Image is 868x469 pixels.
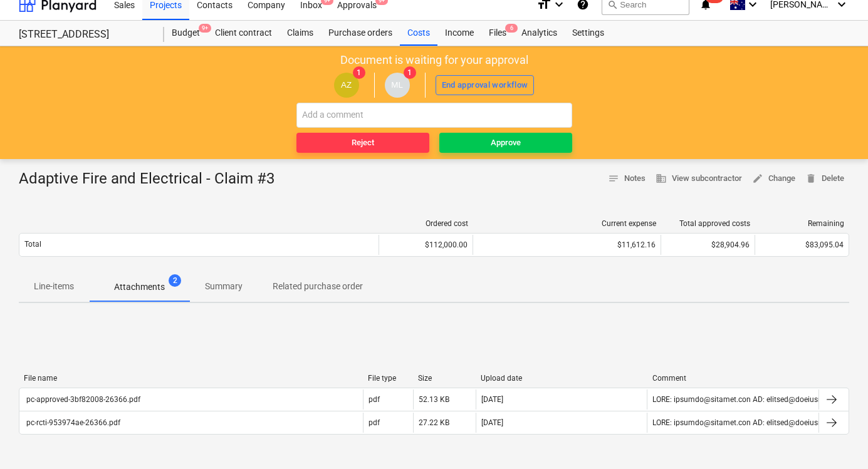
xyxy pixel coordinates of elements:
[651,169,747,188] button: View subcontractor
[505,24,518,33] span: 6
[478,240,656,249] div: $11,612.16
[419,418,449,427] div: 27.22 KB
[385,73,410,98] div: Matt Lebon
[760,240,844,249] div: $83,095.04
[608,172,646,186] span: Notes
[608,173,619,184] span: notes
[273,280,363,293] p: Related purchase order
[353,66,365,79] span: 1
[369,395,380,404] div: pdf
[752,172,795,186] span: Change
[404,66,416,79] span: 1
[481,21,514,46] a: Files6
[207,21,280,46] a: Client contract
[481,21,514,46] div: Files
[442,78,528,93] div: End approval workflow
[800,169,849,188] button: Delete
[478,219,656,228] div: Current expense
[296,133,429,153] button: Reject
[114,281,165,294] p: Attachments
[805,173,817,184] span: delete
[24,374,358,383] div: File name
[656,172,742,186] span: View subcontractor
[24,395,140,404] div: pc-approved-3bf82008-26366.pdf
[24,418,120,427] div: pc-rcti-953974ae-26366.pdf
[481,418,503,427] div: [DATE]
[514,21,565,46] a: Analytics
[384,240,468,249] div: $112,000.00
[341,80,352,90] span: AZ
[205,280,243,293] p: Summary
[164,21,207,46] div: Budget
[481,374,642,383] div: Upload date
[169,274,181,287] span: 2
[652,374,814,383] div: Comment
[391,80,403,90] span: ML
[384,219,468,228] div: Ordered cost
[436,75,535,95] button: End approval workflow
[352,136,374,150] div: Reject
[603,169,651,188] button: Notes
[491,136,521,150] div: Approve
[334,73,359,98] div: Andrew Zheng
[199,24,211,33] span: 9+
[666,219,750,228] div: Total approved costs
[752,173,763,184] span: edit
[656,173,667,184] span: business
[24,239,41,250] p: Total
[296,103,572,128] input: Add a comment
[760,219,844,228] div: Remaining
[369,418,380,427] div: pdf
[280,21,321,46] a: Claims
[340,53,528,68] p: Document is waiting for your approval
[437,21,481,46] a: Income
[481,395,503,404] div: [DATE]
[400,21,437,46] a: Costs
[666,240,750,249] div: $28,904.96
[565,21,612,46] a: Settings
[19,169,285,189] div: Adaptive Fire and Electrical - Claim #3
[418,374,471,383] div: Size
[34,280,74,293] p: Line-items
[805,172,844,186] span: Delete
[747,169,800,188] button: Change
[321,21,400,46] a: Purchase orders
[368,374,408,383] div: File type
[439,133,572,153] button: Approve
[419,395,449,404] div: 52.13 KB
[19,28,149,41] div: [STREET_ADDRESS]
[805,409,868,469] iframe: Chat Widget
[164,21,207,46] a: Budget9+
